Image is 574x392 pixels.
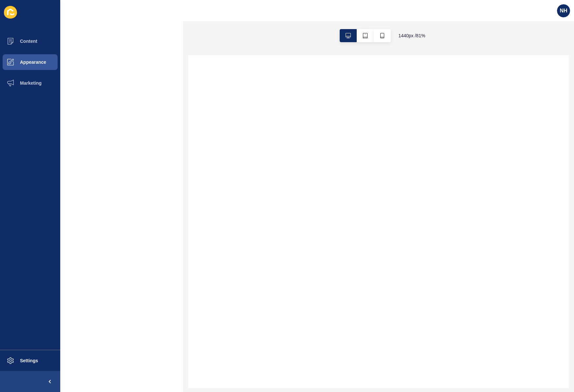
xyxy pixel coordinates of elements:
span: NH [560,8,567,14]
span: 1440 px / 81 % [399,32,425,39]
